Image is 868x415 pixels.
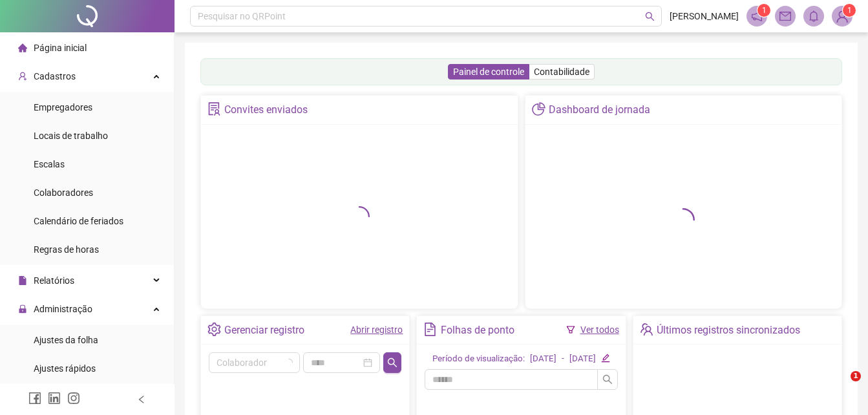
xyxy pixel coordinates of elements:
span: mail [779,10,791,22]
span: Colaboradores [34,187,93,198]
span: 1 [847,6,852,15]
span: facebook [28,392,41,405]
span: Empregadores [34,102,92,112]
span: Regras de horas [34,244,99,255]
span: loading [349,206,370,227]
div: [DATE] [530,352,556,366]
span: Ajustes da folha [34,335,98,345]
span: Cadastros [34,71,76,81]
span: loading [285,359,293,367]
span: user-add [18,72,27,81]
span: loading [672,208,695,231]
span: file [18,276,27,285]
div: Folhas de ponto [441,319,514,341]
iframe: Intercom live chat [824,371,855,402]
span: left [137,395,146,404]
span: Calendário de feriados [34,216,123,226]
span: [PERSON_NAME] [670,9,739,23]
span: lock [18,304,27,314]
span: setting [207,323,221,336]
div: Período de visualização: [432,352,525,366]
span: filter [566,325,575,334]
span: linkedin [48,392,61,405]
div: Convites enviados [224,99,308,121]
span: Escalas [34,159,65,169]
div: [DATE] [569,352,596,366]
img: 89704 [832,6,852,26]
span: team [640,323,653,336]
span: home [18,43,27,52]
span: 1 [851,371,861,381]
span: search [387,357,397,368]
span: Contabilidade [534,67,589,77]
a: Ver todos [580,325,619,335]
span: Painel de controle [453,67,524,77]
span: Página inicial [34,43,87,53]
sup: Atualize o seu contato no menu Meus Dados [843,4,856,17]
span: Administração [34,304,92,314]
sup: 1 [757,4,770,17]
span: solution [207,102,221,116]
span: file-text [423,323,437,336]
span: edit [601,354,609,362]
div: - [562,352,564,366]
span: bell [808,10,820,22]
span: notification [751,10,763,22]
span: instagram [67,392,80,405]
span: search [645,12,655,21]
a: Abrir registro [350,325,403,335]
span: 1 [762,6,767,15]
span: Locais de trabalho [34,131,108,141]
div: Gerenciar registro [224,319,304,341]
span: search [602,374,613,385]
span: Relatórios [34,275,74,286]
div: Últimos registros sincronizados [657,319,800,341]
span: Ajustes rápidos [34,363,96,374]
span: pie-chart [532,102,545,116]
div: Dashboard de jornada [549,99,650,121]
